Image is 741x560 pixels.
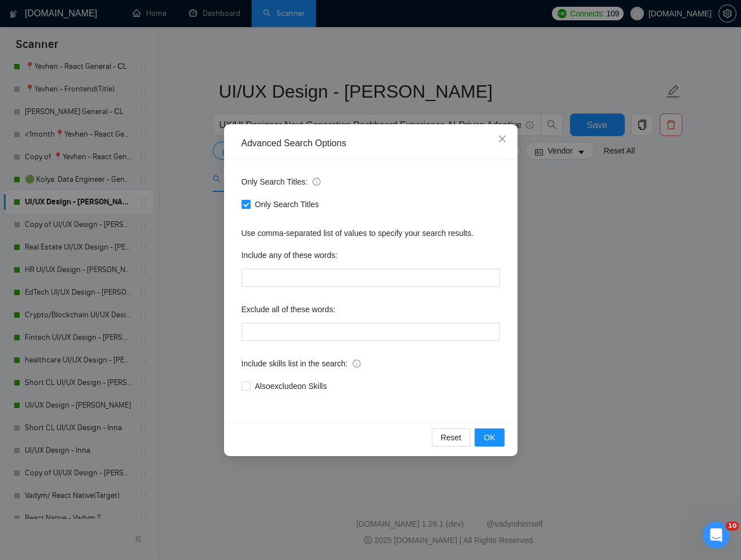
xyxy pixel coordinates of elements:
[242,246,337,264] label: Include any of these words:
[703,522,730,549] iframe: Intercom live chat
[498,134,507,143] span: close
[251,198,324,211] span: Only Search Titles
[353,360,361,368] span: info-circle
[475,428,504,447] button: OK
[487,124,518,155] button: Close
[242,176,321,188] span: Only Search Titles:
[432,428,471,447] button: Reset
[242,227,500,239] div: Use comma-separated list of values to specify your search results.
[242,137,500,150] div: Advanced Search Options
[313,178,321,186] span: info-circle
[726,522,739,531] span: 10
[242,357,361,370] span: Include skills list in the search:
[484,431,495,444] span: OK
[242,300,336,318] label: Exclude all of these words:
[441,431,462,444] span: Reset
[251,380,332,392] span: Also exclude on Skills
